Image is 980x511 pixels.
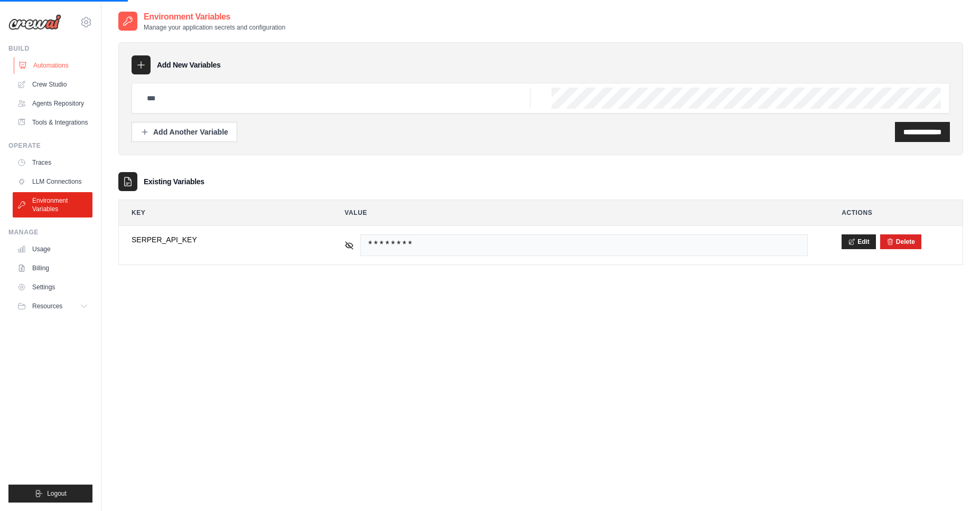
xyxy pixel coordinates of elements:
[13,192,92,217] a: Environment Variables
[332,200,820,225] th: Value
[886,238,915,246] button: Delete
[829,200,963,225] th: Actions
[8,44,92,53] div: Build
[13,95,92,112] a: Agents Repository
[8,485,92,503] button: Logout
[13,173,92,190] a: LLM Connections
[132,234,311,245] span: SERPER_API_KEY
[119,200,323,225] th: Key
[13,154,92,171] a: Traces
[141,127,228,137] div: Add Another Variable
[144,176,204,187] h3: Existing Variables
[47,489,67,498] span: Logout
[8,14,61,30] img: Logo
[132,122,237,142] button: Add Another Variable
[8,228,92,236] div: Manage
[13,279,92,296] a: Settings
[13,298,92,315] button: Resources
[144,11,285,23] h2: Environment Variables
[14,57,94,74] a: Automations
[157,60,221,70] h3: Add New Variables
[13,260,92,277] a: Billing
[144,23,285,32] p: Manage your application secrets and configuration
[842,234,876,249] button: Edit
[13,241,92,258] a: Usage
[13,76,92,93] a: Crew Studio
[13,114,92,131] a: Tools & Integrations
[8,141,92,150] div: Operate
[32,302,62,310] span: Resources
